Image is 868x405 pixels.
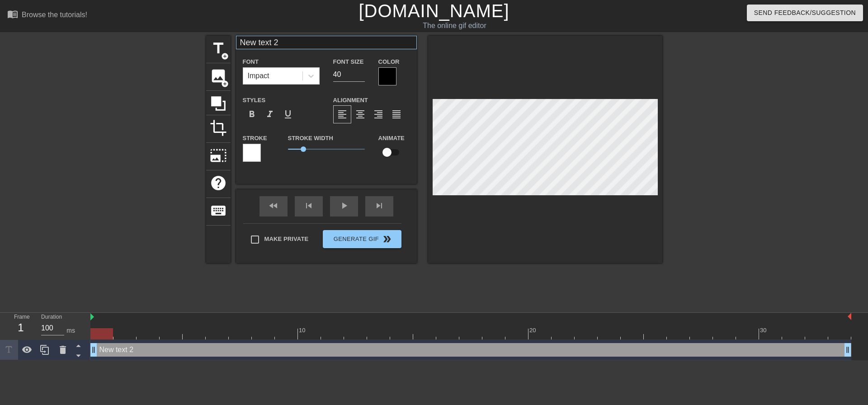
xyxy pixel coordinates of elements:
span: format_align_center [355,109,366,120]
label: Stroke [243,134,267,143]
label: Alignment [333,96,368,105]
div: Browse the tutorials! [22,11,87,19]
span: double_arrow [382,234,392,245]
span: Send Feedback/Suggestion [754,7,856,19]
span: format_bold [246,109,257,120]
a: Browse the tutorials! [7,9,87,23]
span: Generate Gif [326,234,397,245]
span: menu_book [7,9,18,19]
label: Duration [41,315,62,320]
span: skip_previous [303,200,314,211]
span: photo_size_select_large [210,147,227,164]
a: [DOMAIN_NAME] [359,1,509,21]
span: keyboard [210,202,227,219]
div: ms [66,326,75,335]
span: Make Private [264,235,309,244]
div: 1 [14,320,28,336]
span: format_italic [264,109,275,120]
label: Stroke Width [288,134,333,143]
button: Send Feedback/Suggestion [747,5,863,21]
span: help [210,174,227,192]
span: format_align_justify [391,109,402,120]
span: drag_handle [843,345,852,354]
label: Font [243,57,259,66]
label: Color [378,57,400,66]
span: add_circle [221,80,229,88]
label: Animate [378,134,405,143]
span: fast_rewind [268,200,279,211]
img: bound-end.png [848,313,851,320]
span: format_align_left [337,109,348,120]
span: format_align_right [373,109,384,120]
span: skip_next [374,200,385,211]
label: Styles [243,96,266,105]
div: 30 [760,326,768,335]
span: crop [210,119,227,137]
span: drag_handle [89,345,98,354]
div: 10 [299,326,307,335]
div: 20 [529,326,538,335]
button: Generate Gif [323,230,401,248]
span: image [210,67,227,85]
div: Frame [7,313,34,339]
span: add_circle [221,52,229,60]
div: Impact [248,71,269,81]
span: play_arrow [339,200,349,211]
label: Font Size [333,57,364,66]
div: The online gif editor [294,20,615,31]
span: format_underline [283,109,293,120]
span: title [210,40,227,57]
